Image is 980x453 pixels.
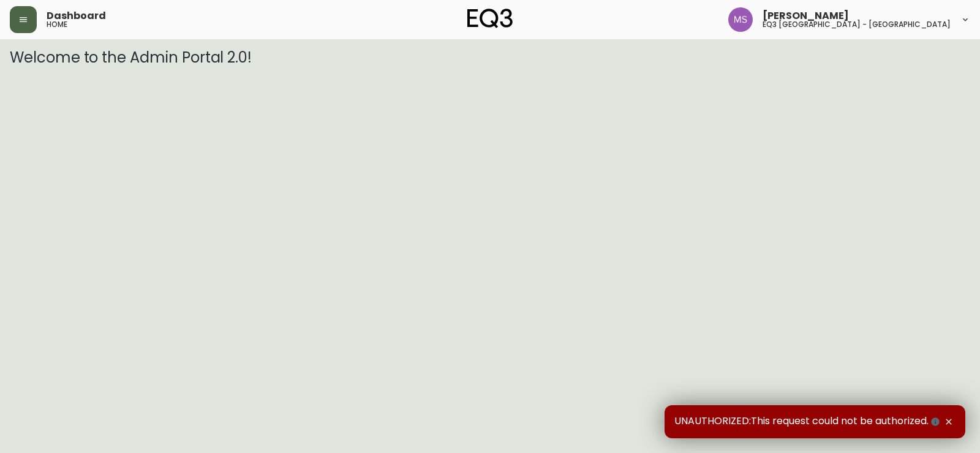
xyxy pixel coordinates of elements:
[763,11,849,21] span: [PERSON_NAME]
[47,11,106,21] span: Dashboard
[763,21,951,28] h5: eq3 [GEOGRAPHIC_DATA] - [GEOGRAPHIC_DATA]
[47,21,67,28] h5: home
[728,7,753,32] img: 1b6e43211f6f3cc0b0729c9049b8e7af
[467,9,513,28] img: logo
[10,49,970,66] h3: Welcome to the Admin Portal 2.0!
[674,415,942,428] span: UNAUTHORIZED:This request could not be authorized.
